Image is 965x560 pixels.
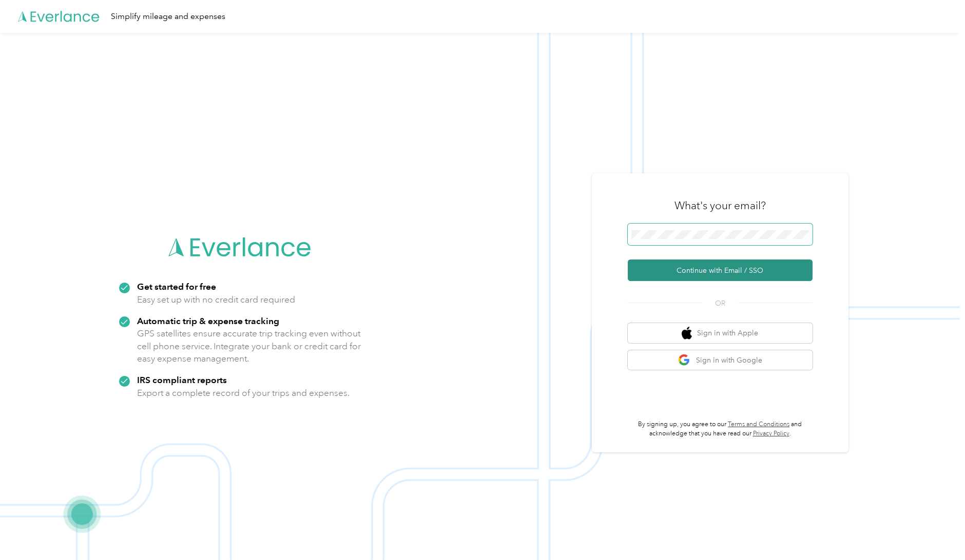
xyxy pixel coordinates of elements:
[628,259,813,281] button: Continue with Email / SSO
[753,430,789,437] a: Privacy Policy
[674,198,766,213] h3: What's your email?
[137,293,295,306] p: Easy set up with no credit card required
[137,281,216,292] strong: Get started for free
[137,387,350,399] p: Export a complete record of your trips and expenses.
[682,327,692,339] img: apple logo
[702,298,738,309] span: OR
[137,374,227,385] strong: IRS compliant reports
[111,10,225,23] div: Simplify mileage and expenses
[628,350,813,370] button: google logoSign in with Google
[137,315,279,326] strong: Automatic trip & expense tracking
[628,323,813,343] button: apple logoSign in with Apple
[678,354,691,367] img: google logo
[628,420,813,438] p: By signing up, you agree to our and acknowledge that you have read our .
[728,421,789,428] a: Terms and Conditions
[137,327,361,365] p: GPS satellites ensure accurate trip tracking even without cell phone service. Integrate your bank...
